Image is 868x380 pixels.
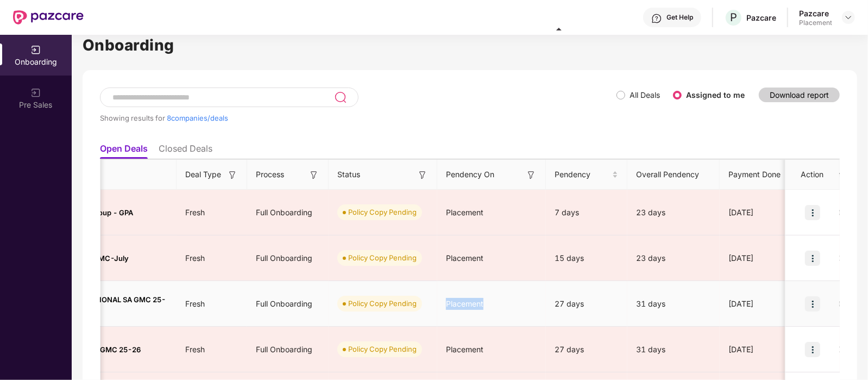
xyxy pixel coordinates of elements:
img: svg+xml;base64,PHN2ZyB3aWR0aD0iMjAiIGhlaWdodD0iMjAiIHZpZXdCb3g9IjAgMCAyMCAyMCIgZmlsbD0ibm9uZSIgeG... [30,88,41,98]
li: Closed Deals [159,143,212,159]
img: svg+xml;base64,PHN2ZyB3aWR0aD0iMjQiIGhlaWdodD0iMjUiIHZpZXdCb3g9IjAgMCAyNCAyNSIgZmlsbD0ibm9uZSIgeG... [334,91,347,104]
label: All Deals [630,90,660,99]
div: Policy Copy Pending [348,298,417,309]
div: Pazcare [799,8,832,18]
span: Status [337,169,360,180]
div: 31 days [627,298,720,310]
div: Placement [799,18,832,27]
span: Pendency [555,169,610,180]
h1: Onboarding [83,33,857,57]
img: svg+xml;base64,PHN2ZyB3aWR0aD0iMTYiIGhlaWdodD0iMTYiIHZpZXdCb3g9IjAgMCAxNiAxNiIgZmlsbD0ibm9uZSIgeG... [309,170,319,180]
th: Payment Done [720,160,801,190]
div: 31 days [627,344,720,356]
img: svg+xml;base64,PHN2ZyBpZD0iRHJvcGRvd24tMzJ4MzIiIHhtbG5zPSJodHRwOi8vd3d3LnczLm9yZy8yMDAwL3N2ZyIgd2... [844,13,853,22]
div: 7 days [546,198,627,227]
span: Fresh [177,345,213,354]
span: Placement [446,208,483,217]
span: Placement [446,345,483,354]
img: svg+xml;base64,PHN2ZyB3aWR0aD0iMjAiIGhlaWdodD0iMjAiIHZpZXdCb3g9IjAgMCAyMCAyMCIgZmlsbD0ibm9uZSIgeG... [30,45,41,55]
img: svg+xml;base64,PHN2ZyB3aWR0aD0iMTYiIGhlaWdodD0iMTYiIHZpZXdCb3g9IjAgMCAxNiAxNiIgZmlsbD0ibm9uZSIgeG... [227,170,238,180]
div: 23 days [627,252,720,264]
div: 15 days [546,244,627,273]
img: icon [805,342,820,357]
img: icon [805,205,820,220]
div: Pazcare [746,13,776,23]
div: Get Help [666,13,693,22]
div: Policy Copy Pending [348,344,417,354]
span: Pendency On [446,169,494,180]
div: Full Onboarding [247,335,329,364]
img: svg+xml;base64,PHN2ZyBpZD0iSGVscC0zMngzMiIgeG1sbnM9Imh0dHA6Ly93d3cudzMub3JnLzIwMDAvc3ZnIiB3aWR0aD... [651,13,662,24]
img: icon [805,296,820,312]
span: Placement [446,253,483,263]
div: [DATE] [720,207,801,219]
span: Placement [446,299,483,308]
div: Showing results for [100,114,617,122]
div: Full Onboarding [247,244,329,273]
span: P [730,11,737,24]
img: New Pazcare Logo [13,10,84,24]
button: Download report [759,88,840,102]
div: 27 days [546,335,627,364]
img: svg+xml;base64,PHN2ZyB3aWR0aD0iMTYiIGhlaWdodD0iMTYiIHZpZXdCb3g9IjAgMCAxNiAxNiIgZmlsbD0ibm9uZSIgeG... [417,170,428,180]
span: Fresh [177,299,213,308]
span: Process [256,169,284,180]
div: Full Onboarding [247,289,329,319]
th: Overall Pendency [627,160,720,190]
span: Fresh [177,253,213,263]
span: 8 companies/deals [167,114,228,122]
img: icon [805,251,820,266]
div: Full Onboarding [247,198,329,227]
div: [DATE] [720,298,801,310]
th: Action [785,160,840,190]
div: [DATE] [720,344,801,356]
span: Payment Done [728,169,784,180]
label: Assigned to me [686,90,745,99]
div: Policy Copy Pending [348,207,417,217]
div: [DATE] [720,252,801,264]
th: Pendency [546,160,627,190]
div: 23 days [627,207,720,219]
div: 27 days [546,289,627,319]
span: Fresh [177,208,213,217]
img: svg+xml;base64,PHN2ZyB3aWR0aD0iMTYiIGhlaWdodD0iMTYiIHZpZXdCb3g9IjAgMCAxNiAxNiIgZmlsbD0ibm9uZSIgeG... [526,170,537,180]
span: Deal Type [185,169,221,180]
li: Open Deals [100,143,148,159]
div: Policy Copy Pending [348,252,417,263]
